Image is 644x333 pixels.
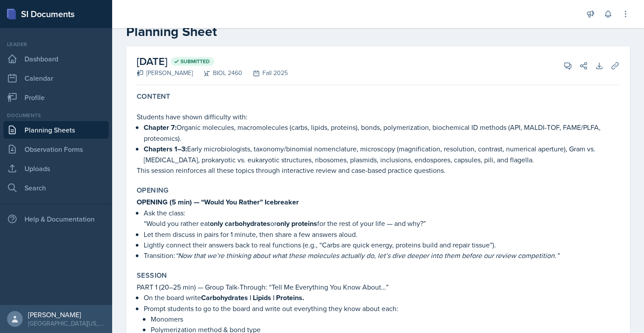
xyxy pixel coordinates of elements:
[193,68,242,78] div: BIOL 2460
[144,240,619,250] p: Lightly connect their answers back to real functions (e.g., “Carbs are quick energy, proteins bui...
[4,50,109,68] a: Dashboard
[151,314,619,324] p: Monomers
[144,229,619,240] p: Let them discuss in pairs for 1 minute, then share a few answers aloud.
[144,303,619,314] p: Prompt students to go to the board and write out everything they know about each:
[144,122,619,143] p: Organic molecules, macromolecules (carbs, lipids, proteins), bonds, polymerization, biochemical I...
[4,210,109,228] div: Help & Documentation
[4,111,109,119] div: Documents
[4,160,109,177] a: Uploads
[144,122,177,132] strong: Chapter 7:
[144,144,187,154] strong: Chapters 1–3:
[175,251,559,260] em: “Now that we’re thinking about what these molecules actually do, let’s dive deeper into them befo...
[126,24,630,39] h2: Planning Sheet
[4,121,109,139] a: Planning Sheets
[201,293,304,303] strong: Carbohydrates | Lipids | Proteins.
[137,271,167,280] label: Session
[144,250,619,261] p: Transition:
[28,319,105,328] div: [GEOGRAPHIC_DATA][US_STATE]
[4,69,109,87] a: Calendar
[137,111,619,122] p: Students have shown difficulty with:
[137,186,169,195] label: Opening
[144,208,619,218] p: Ask the class:
[4,179,109,197] a: Search
[137,92,170,101] label: Content
[137,197,299,207] strong: OPENING (5 min) — “Would You Rather” Icebreaker
[137,68,193,78] div: [PERSON_NAME]
[144,218,619,229] p: “Would you rather eat or for the rest of your life — and why?”
[137,165,619,175] p: This session reinforces all these topics through interactive review and case-based practice quest...
[210,218,270,229] strong: only carbohydrates
[242,68,288,78] div: Fall 2025
[144,292,619,303] p: On the board write
[137,54,288,69] h2: [DATE]
[4,140,109,158] a: Observation Forms
[180,58,210,65] span: Submitted
[4,40,109,48] div: Leader
[4,89,109,106] a: Profile
[276,218,317,229] strong: only proteins
[28,310,105,319] div: [PERSON_NAME]
[144,143,619,165] p: Early microbiologists, taxonomy/binomial nomenclature, microscopy (magnification, resolution, con...
[137,282,619,292] p: PART 1 (20–25 min) — Group Talk-Through: “Tell Me Everything You Know About…”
